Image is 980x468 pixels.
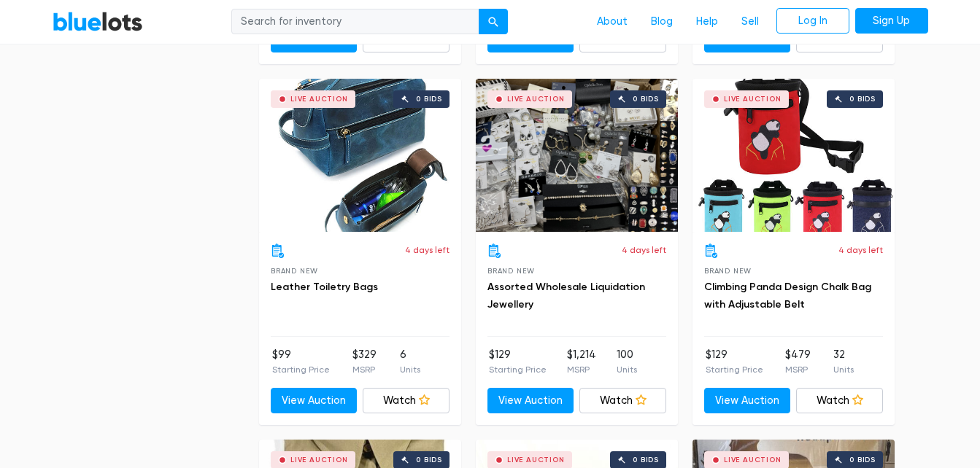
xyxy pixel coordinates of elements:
[785,363,811,376] p: MSRP
[617,347,637,376] li: 100
[617,363,637,376] p: Units
[352,363,377,376] p: MSRP
[507,456,565,464] div: Live Auction
[724,95,782,103] div: Live Auction
[363,388,450,414] a: Watch
[400,363,420,376] p: Units
[704,388,791,414] a: View Auction
[489,363,547,376] p: Starting Price
[487,267,535,275] span: Brand New
[704,281,871,311] a: Climbing Panda Design Chalk Bag with Adjustable Belt
[416,456,442,464] div: 0 bids
[730,8,771,36] a: Sell
[579,388,666,414] a: Watch
[416,95,442,103] div: 0 bids
[833,363,854,376] p: Units
[633,456,659,464] div: 0 bids
[838,243,883,257] p: 4 days left
[272,347,330,376] li: $99
[476,79,678,232] a: Live Auction 0 bids
[622,243,666,257] p: 4 days left
[585,8,639,36] a: About
[706,347,763,376] li: $129
[259,79,461,232] a: Live Auction 0 bids
[724,456,782,464] div: Live Auction
[692,79,895,232] a: Live Auction 0 bids
[507,95,565,103] div: Live Auction
[706,363,763,376] p: Starting Price
[796,388,883,414] a: Watch
[704,267,752,275] span: Brand New
[352,347,377,376] li: $329
[53,11,143,32] a: BlueLots
[567,347,596,376] li: $1,214
[231,9,479,35] input: Search for inventory
[489,347,547,376] li: $129
[684,8,730,36] a: Help
[290,95,348,103] div: Live Auction
[849,95,876,103] div: 0 bids
[271,388,358,414] a: View Auction
[290,456,348,464] div: Live Auction
[833,347,854,376] li: 32
[272,363,330,376] p: Starting Price
[785,347,811,376] li: $479
[487,281,645,311] a: Assorted Wholesale Liquidation Jewellery
[776,8,849,34] a: Log In
[271,267,318,275] span: Brand New
[855,8,928,34] a: Sign Up
[633,95,659,103] div: 0 bids
[567,363,596,376] p: MSRP
[400,347,420,376] li: 6
[849,456,876,464] div: 0 bids
[487,388,574,414] a: View Auction
[639,8,684,36] a: Blog
[271,281,378,293] a: Leather Toiletry Bags
[405,243,450,257] p: 4 days left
